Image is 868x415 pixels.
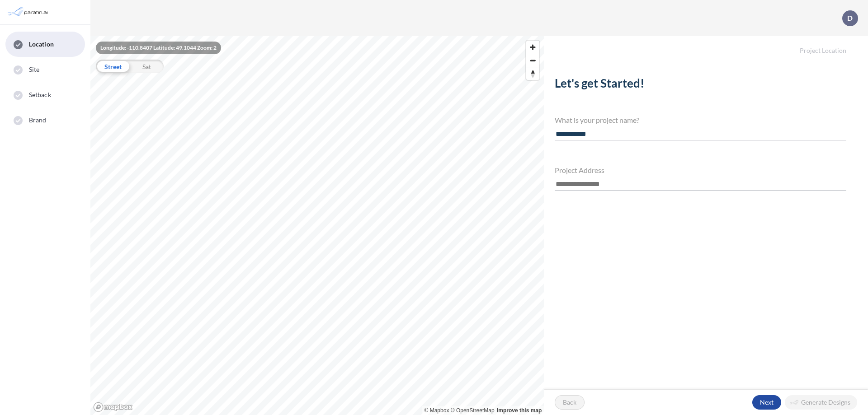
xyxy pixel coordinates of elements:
[526,41,539,54] button: Zoom in
[555,76,846,94] h2: Let's get Started!
[29,116,47,125] span: Brand
[90,36,544,415] canvas: Map
[760,398,774,407] p: Next
[526,67,539,80] button: Reset bearing to north
[93,402,133,412] a: Mapbox homepage
[7,4,51,20] img: Parafin
[29,40,54,49] span: Location
[130,60,164,73] div: Sat
[752,395,781,410] button: Next
[29,65,39,74] span: Site
[526,54,539,67] span: Zoom out
[544,36,868,55] h5: Project Location
[96,42,221,54] div: Longitude: -110.8407 Latitude: 49.1044 Zoom: 2
[526,54,539,67] button: Zoom out
[555,166,846,174] h4: Project Address
[847,14,853,22] p: D
[96,60,130,73] div: Street
[497,407,542,414] a: Improve this map
[451,407,495,414] a: OpenStreetMap
[555,116,846,124] h4: What is your project name?
[425,407,449,414] a: Mapbox
[29,90,51,99] span: Setback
